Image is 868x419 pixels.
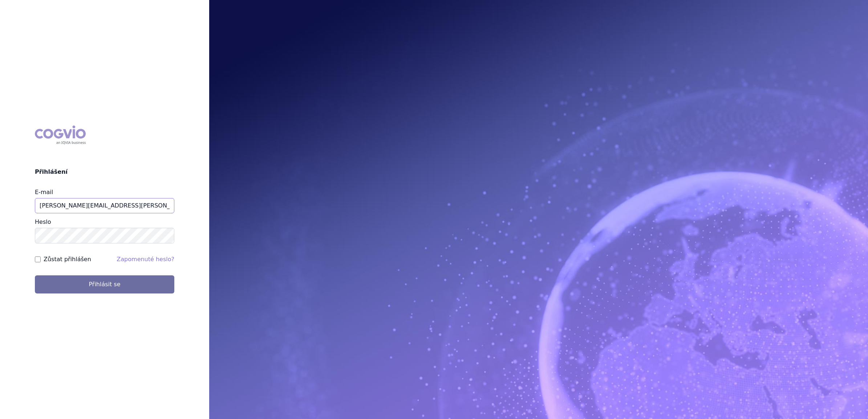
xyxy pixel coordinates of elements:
a: Zapomenuté heslo? [117,256,174,263]
button: Přihlásit se [35,275,174,293]
label: Zůstat přihlášen [44,255,91,264]
label: E-mail [35,189,53,196]
div: COGVIO [35,126,86,144]
h2: Přihlášení [35,168,174,176]
label: Heslo [35,218,51,225]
